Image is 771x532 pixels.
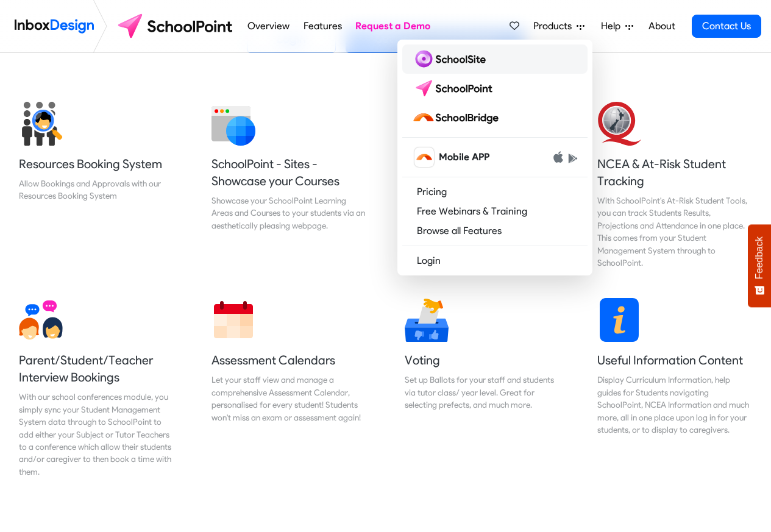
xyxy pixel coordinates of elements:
[211,298,255,342] img: 2022_01_13_icon_calendar.svg
[412,108,503,127] img: schoolbridge logo
[402,202,588,221] a: Free Webinars & Training
[202,288,376,488] a: Assessment Calendars Let your staff view and manage a comprehensive Assessment Calendar, personal...
[244,14,293,38] a: Overview
[402,143,588,172] a: schoolbridge icon Mobile APP
[300,14,345,38] a: Features
[9,92,183,278] a: Resources Booking System Allow Bookings and Approvals with our Resources Booking System
[597,102,641,146] img: 2022_01_13_icon_nzqa.svg
[439,150,489,165] span: Mobile APP
[414,147,434,167] img: schoolbridge icon
[112,12,241,41] img: schoolpoint logo
[397,40,592,275] div: Products
[588,288,762,488] a: Useful Information Content Display Curriculum Information, help guides for Students navigating Sc...
[211,374,366,424] div: Let your staff view and manage a comprehensive Assessment Calendar, personalised for every studen...
[597,298,641,342] img: 2022_01_13_icon_information.svg
[754,236,765,279] span: Feedback
[352,14,434,38] a: Request a Demo
[597,352,752,369] h5: Useful Information Content
[405,298,449,342] img: 2022_01_17_icon_voting.svg
[211,155,366,190] h5: SchoolPoint - Sites - Showcase your Courses
[645,14,678,38] a: About
[748,224,771,307] button: Feedback - Show survey
[412,49,491,69] img: schoolsite logo
[19,102,63,146] img: 2022_01_17_icon_student_search.svg
[395,92,569,278] a: Course Selection Clever Course Selection for any Situation. SchoolPoint enables students and care...
[19,391,174,478] div: With our school conferences module, you simply sync your Student Management System data through t...
[692,15,761,38] a: Contact Us
[533,19,577,34] span: Products
[402,182,588,202] a: Pricing
[19,298,63,342] img: 2022_01_13_icon_conversation.svg
[395,288,569,488] a: Voting Set up Ballots for your staff and students via tutor class/ year level. Great for selectin...
[597,194,752,269] div: With SchoolPoint's At-Risk Student Tools, you can track Students Results, Projections and Attenda...
[211,102,255,146] img: 2022_01_12_icon_website.svg
[405,352,560,369] h5: Voting
[202,92,376,278] a: SchoolPoint - Sites - Showcase your Courses Showcase your SchoolPoint Learning Areas and Courses ...
[597,155,752,190] h5: NCEA & At-Risk Student Tracking
[211,352,366,369] h5: Assessment Calendars
[528,14,589,38] a: Products
[9,288,183,488] a: Parent/Student/Teacher Interview Bookings With our school conferences module, you simply sync you...
[596,14,638,38] a: Help
[19,352,174,386] h5: Parent/Student/Teacher Interview Bookings
[402,251,588,271] a: Login
[211,194,366,232] div: Showcase your SchoolPoint Learning Areas and Courses to your students via an aesthetically pleasi...
[402,221,588,241] a: Browse all Features
[601,19,625,34] span: Help
[588,92,762,278] a: NCEA & At-Risk Student Tracking With SchoolPoint's At-Risk Student Tools, you can track Students ...
[412,79,498,98] img: schoolpoint logo
[405,374,560,411] div: Set up Ballots for your staff and students via tutor class/ year level. Great for selecting prefe...
[19,155,174,172] h5: Resources Booking System
[19,177,174,202] div: Allow Bookings and Approvals with our Resources Booking System
[597,374,752,436] div: Display Curriculum Information, help guides for Students navigating SchoolPoint, NCEA Information...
